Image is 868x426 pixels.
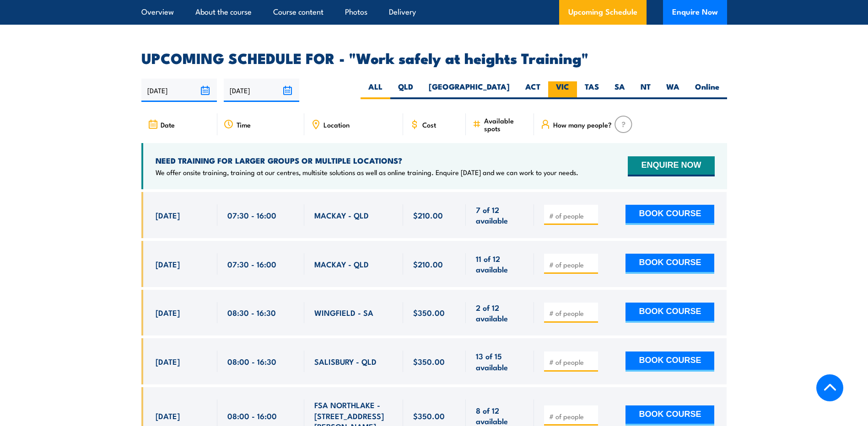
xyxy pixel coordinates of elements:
[422,121,436,128] span: Cost
[577,81,607,99] label: TAS
[628,156,714,176] button: ENQUIRE NOW
[156,155,578,165] h4: NEED TRAINING FOR LARGER GROUPS OR MULTIPLE LOCATIONS?
[161,121,175,128] span: Date
[549,412,595,421] input: # of people
[227,356,276,367] span: 08:00 - 16:30
[227,259,276,269] span: 07:30 - 16:00
[323,121,350,128] span: Location
[607,81,633,99] label: SA
[633,81,658,99] label: NT
[476,253,524,275] span: 11 of 12 available
[413,307,445,318] span: $350.00
[156,410,180,421] span: [DATE]
[625,254,714,274] button: BOOK COURSE
[421,81,518,99] label: [GEOGRAPHIC_DATA]
[625,351,714,372] button: BOOK COURSE
[156,356,180,367] span: [DATE]
[484,117,528,132] span: Available spots
[549,211,595,220] input: # of people
[476,302,524,324] span: 2 of 12 available
[314,259,369,269] span: MACKAY - QLD
[413,210,443,220] span: $210.00
[549,309,595,318] input: # of people
[227,210,276,220] span: 07:30 - 16:00
[156,259,180,269] span: [DATE]
[314,210,369,220] span: MACKAY - QLD
[548,81,577,99] label: VIC
[361,81,390,99] label: ALL
[156,307,180,318] span: [DATE]
[625,303,714,323] button: BOOK COURSE
[476,204,524,226] span: 7 of 12 available
[549,357,595,367] input: # of people
[141,51,727,64] h2: UPCOMING SCHEDULE FOR - "Work safely at heights Training"
[227,410,277,421] span: 08:00 - 16:00
[549,260,595,269] input: # of people
[314,356,377,367] span: SALISBURY - QLD
[687,81,727,99] label: Online
[390,81,421,99] label: QLD
[658,81,687,99] label: WA
[156,210,180,220] span: [DATE]
[237,121,251,128] span: Time
[224,79,299,102] input: To date
[625,405,714,426] button: BOOK COURSE
[141,79,217,102] input: From date
[156,168,578,177] p: We offer onsite training, training at our centres, multisite solutions as well as online training...
[553,121,612,128] span: How many people?
[227,307,276,318] span: 08:30 - 16:30
[476,351,524,372] span: 13 of 15 available
[314,307,373,318] span: WINGFIELD - SA
[518,81,548,99] label: ACT
[625,205,714,225] button: BOOK COURSE
[413,356,445,367] span: $350.00
[413,259,443,269] span: $210.00
[413,410,445,421] span: $350.00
